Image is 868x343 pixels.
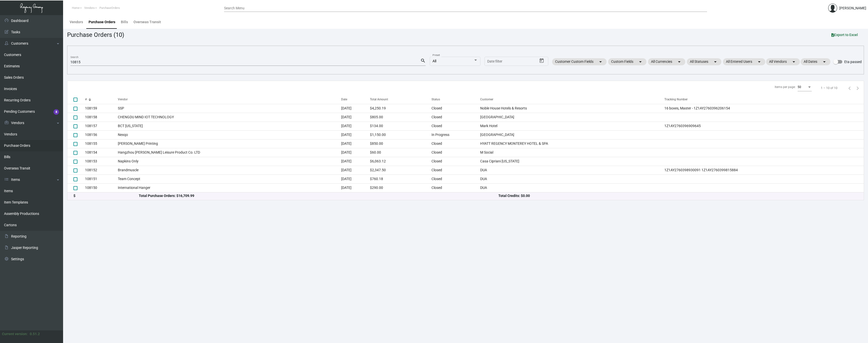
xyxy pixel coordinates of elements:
[85,148,118,157] td: 108154
[420,58,426,64] mat-icon: search
[118,183,341,192] td: International Hanger
[85,183,118,192] td: 108150
[676,59,682,65] mat-icon: arrow_drop_down
[341,139,370,148] td: [DATE]
[121,19,128,25] div: Bills
[370,183,431,192] td: $290.00
[370,166,431,175] td: $2,347.50
[431,175,480,183] td: Closed
[480,175,664,183] td: DUA
[775,85,796,89] div: Items per page:
[664,97,688,102] div: Tracking Number
[85,97,87,102] div: #
[118,97,128,102] div: Vendor
[432,59,436,63] span: All
[118,130,341,139] td: Nexqo
[431,130,480,139] td: In Progress
[480,139,664,148] td: HYATT REGENCY MONTEREY HOTEL & SPA
[341,104,370,113] td: [DATE]
[370,130,431,139] td: $1,150.00
[118,104,341,113] td: SSP
[84,6,95,10] span: Vendors
[687,58,721,65] mat-chip: All Statuses
[118,166,341,175] td: Brandmuscle
[341,97,347,102] div: Date
[85,130,118,139] td: 108156
[664,166,864,175] td: 1Z1AY2760398930091 1Z1AY2760399815884
[370,157,431,166] td: $6,063.12
[118,97,341,102] div: Vendor
[431,139,480,148] td: Closed
[507,60,531,64] input: End date
[85,97,118,102] div: #
[664,104,864,113] td: 16 boxes, Master - 1Z1AY2760396206154
[798,85,801,89] span: 50
[648,58,685,65] mat-chip: All Currencies
[118,122,341,130] td: BCT [US_STATE]
[85,157,118,166] td: 108153
[846,84,854,92] button: Previous page
[723,58,765,65] mat-chip: All Entered Users
[370,97,431,102] div: Total Amount
[538,57,546,65] button: Open calendar
[431,104,480,113] td: Closed
[341,113,370,122] td: [DATE]
[487,60,503,64] input: Start date
[712,59,718,65] mat-icon: arrow_drop_down
[73,193,139,198] div: $
[85,166,118,175] td: 108152
[798,85,812,89] mat-select: Items per page:
[431,113,480,122] td: Closed
[370,113,431,122] td: $805.00
[30,331,40,337] div: 0.51.2
[664,122,864,130] td: 1Z1AY2760396909645
[85,113,118,122] td: 108158
[480,97,664,102] div: Customer
[431,183,480,192] td: Closed
[821,86,837,90] div: 1 – 10 of 10
[85,104,118,113] td: 108159
[370,122,431,130] td: $134.00
[801,58,830,65] mat-chip: All Dates
[608,58,646,65] mat-chip: Custom Fields
[480,183,664,192] td: DUA
[341,183,370,192] td: [DATE]
[99,6,120,10] span: PurchaseOrders
[756,59,762,65] mat-icon: arrow_drop_down
[480,130,664,139] td: [GEOGRAPHIC_DATA]
[766,58,800,65] mat-chip: All Vendors
[139,193,498,198] div: Total Purchase Orders: $16,709.99
[370,175,431,183] td: $760.18
[480,157,664,166] td: Casa Cipriani [US_STATE]
[118,157,341,166] td: Napkins Only
[791,59,797,65] mat-icon: arrow_drop_down
[480,148,664,157] td: M Social
[341,166,370,175] td: [DATE]
[70,19,83,25] div: Vendors
[844,59,862,65] span: Eta passed
[598,59,604,65] mat-icon: arrow_drop_down
[370,139,431,148] td: $850.00
[85,175,118,183] td: 108151
[118,148,341,157] td: Hangzhou [PERSON_NAME] Leisure Product Co. LTD
[831,33,858,37] span: Export to Excel
[67,30,124,39] div: Purchase Orders (10)
[498,193,858,198] div: Total Credits: $0.00
[341,97,370,102] div: Date
[72,6,79,10] span: Home
[2,331,28,337] div: Current version:
[480,113,664,122] td: [GEOGRAPHIC_DATA]
[118,175,341,183] td: Team Concept
[480,104,664,113] td: Noble House Hotels & Resorts
[85,139,118,148] td: 108155
[431,166,480,175] td: Closed
[341,148,370,157] td: [DATE]
[341,130,370,139] td: [DATE]
[431,122,480,130] td: Closed
[118,113,341,122] td: CHENGDU MIND IOT TECHNOLOGY
[341,122,370,130] td: [DATE]
[431,148,480,157] td: Closed
[827,30,862,39] button: Export to Excel
[370,148,431,157] td: $60.00
[828,4,837,13] img: admin@bootstrapmaster.com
